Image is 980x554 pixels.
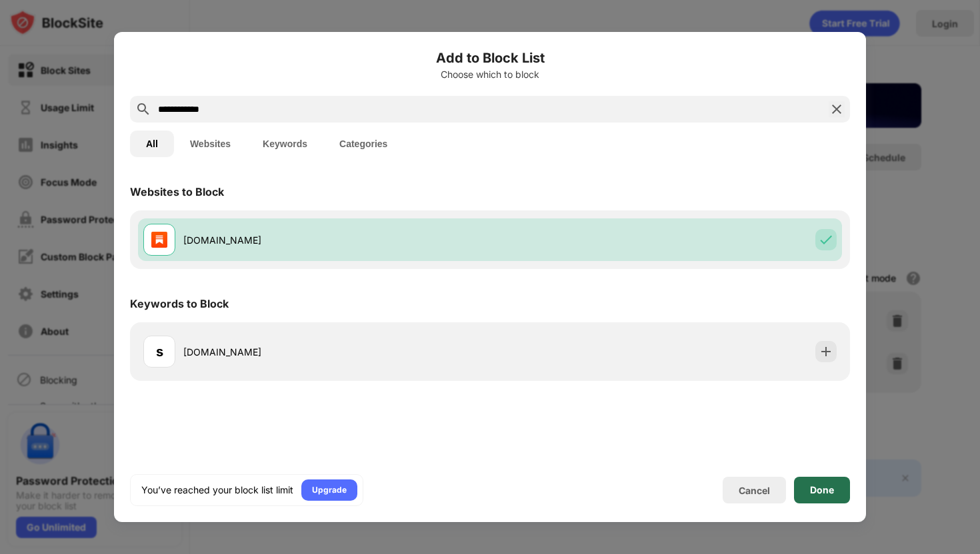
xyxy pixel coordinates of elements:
div: Cancel [739,485,770,496]
img: favicons [151,232,167,248]
div: [DOMAIN_NAME] [183,345,490,359]
div: You’ve reached your block list limit [141,483,293,497]
button: Categories [323,131,403,157]
img: search.svg [135,101,151,117]
div: Done [810,485,834,495]
div: Choose which to block [130,69,850,80]
button: All [130,131,174,157]
img: search-close [829,101,845,117]
div: s [156,342,163,362]
div: [DOMAIN_NAME] [183,233,490,247]
div: Keywords to Block [130,297,229,310]
div: Websites to Block [130,185,224,198]
h6: Add to Block List [130,48,850,68]
button: Websites [174,131,247,157]
div: Upgrade [312,483,347,497]
button: Keywords [247,131,323,157]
